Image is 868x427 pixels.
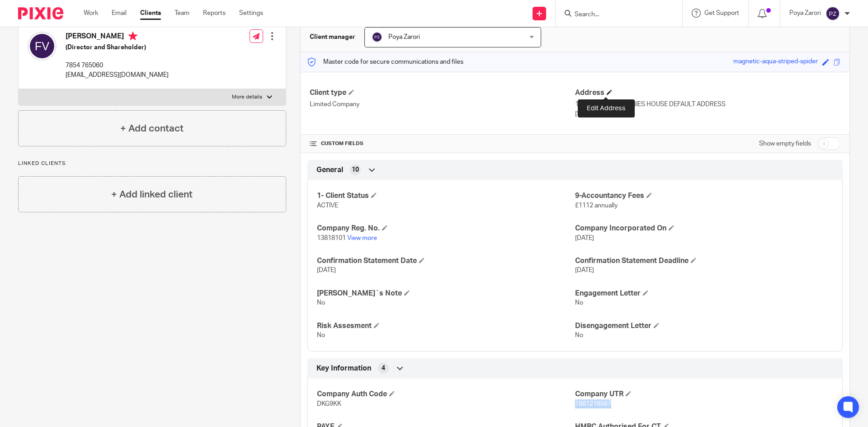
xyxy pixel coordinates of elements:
[203,9,226,18] a: Reports
[575,88,840,98] h4: Address
[84,9,98,18] a: Work
[575,100,840,109] p: 13818101 - COMPANIES HOUSE DEFAULT ADDRESS
[575,289,833,298] h4: Engagement Letter
[111,188,193,202] h4: + Add linked client
[575,256,833,266] h4: Confirmation Statement Deadline
[28,32,57,61] img: svg%3E
[232,94,262,101] p: More details
[372,32,382,42] img: svg%3E
[316,364,371,373] span: Key Information
[140,9,161,18] a: Clients
[317,332,325,338] span: No
[66,70,169,80] p: [EMAIL_ADDRESS][DOMAIN_NAME]
[317,224,575,233] h4: Company Reg. No.
[575,235,594,241] span: [DATE]
[388,34,420,40] span: Poya Zarori
[382,364,385,373] span: 4
[66,43,169,52] h5: (Director and Shareholder)
[575,389,833,399] h4: Company UTR
[575,300,583,306] span: No
[317,235,346,241] span: 13818101
[317,389,575,399] h4: Company Auth Code
[317,202,338,209] span: ACTIVE
[310,100,575,109] p: Limited Company
[789,9,821,18] p: Poya Zarori
[826,6,840,21] img: svg%3E
[575,267,594,273] span: [DATE]
[759,139,811,148] label: Show empty fields
[317,267,336,273] span: [DATE]
[316,165,343,175] span: General
[347,235,377,241] a: View more
[175,9,189,18] a: Team
[704,10,739,16] span: Get Support
[575,332,583,338] span: No
[733,57,818,67] div: magnetic-aqua-striped-spider
[310,33,355,42] h3: Client manager
[310,88,575,98] h4: Client type
[128,32,137,41] i: Primary
[575,224,833,233] h4: Company Incorporated On
[66,61,169,70] p: 7854 765060
[352,165,359,174] span: 10
[575,191,833,201] h4: 9-Accountancy Fees
[317,321,575,331] h4: Risk Assesment
[317,256,575,266] h4: Confirmation Statement Date
[574,11,655,19] input: Search
[575,202,618,209] span: £1112 annually
[575,321,833,331] h4: Disengagement Letter
[575,401,611,407] span: 1881218567
[317,401,341,407] span: DKG9KK
[120,122,184,136] h4: + Add contact
[317,191,575,201] h4: 1- Client Status
[307,57,463,66] p: Master code for secure communications and files
[317,289,575,298] h4: [PERSON_NAME]`s Note
[112,9,127,18] a: Email
[310,140,575,147] h4: CUSTOM FIELDS
[317,300,325,306] span: No
[18,160,286,167] p: Linked clients
[575,109,840,118] p: [STREET_ADDRESS]
[66,32,169,43] h4: [PERSON_NAME]
[239,9,263,18] a: Settings
[18,7,63,19] img: Pixie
